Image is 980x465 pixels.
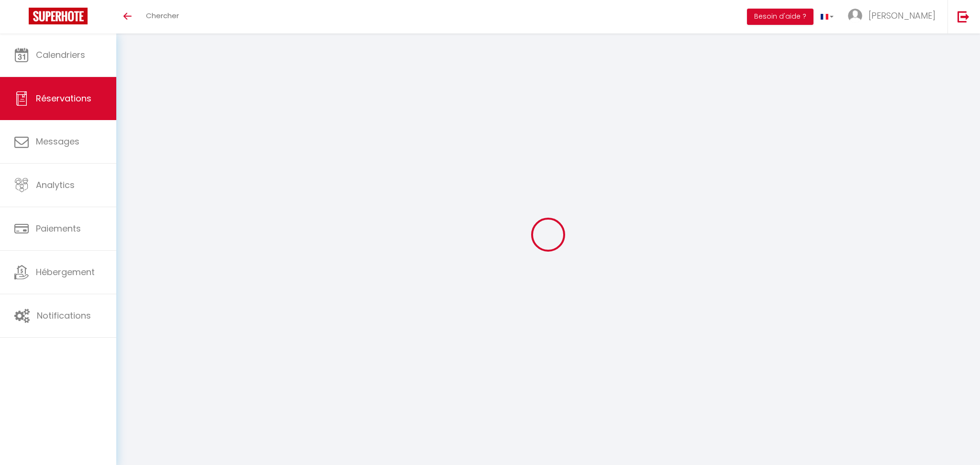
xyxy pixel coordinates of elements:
span: Hébergement [36,266,95,278]
button: Besoin d'aide ? [747,9,813,25]
span: Paiements [36,222,81,234]
span: Réservations [36,92,91,104]
span: Notifications [37,310,91,321]
span: Calendriers [36,49,85,61]
img: ... [848,9,862,23]
span: Messages [36,135,79,147]
span: Chercher [146,11,179,21]
span: Analytics [36,179,75,191]
img: logout [958,11,969,22]
img: Super Booking [29,8,88,24]
span: [PERSON_NAME] [869,10,935,22]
